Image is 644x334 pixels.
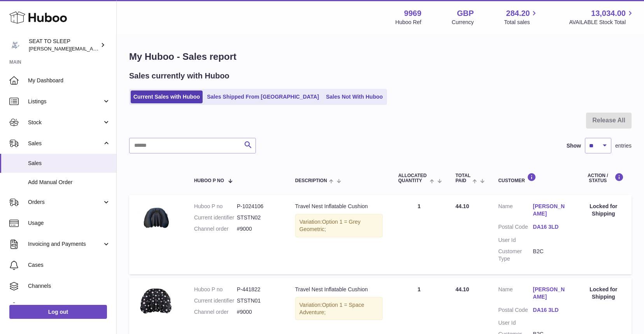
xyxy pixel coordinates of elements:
dt: Huboo P no [194,286,237,293]
div: Locked for Shipping [583,203,624,217]
span: Total sales [504,19,539,26]
span: Huboo P no [194,178,224,183]
h1: My Huboo - Sales report [129,50,632,63]
dt: Channel order [194,225,237,233]
span: Cases [28,261,110,269]
div: Variation: [295,297,383,320]
dd: #9000 [237,308,280,316]
span: Sales [28,160,110,167]
strong: GBP [457,8,474,19]
span: Sales [28,140,102,147]
span: ALLOCATED Quantity [398,173,428,183]
div: Huboo Ref [395,19,422,26]
a: Sales Not With Huboo [323,90,385,103]
span: Invoicing and Payments [28,240,102,248]
dt: Postal Code [498,306,533,316]
dd: STSTN02 [237,214,280,221]
span: Stock [28,119,102,126]
span: Listings [28,98,102,105]
span: Option 1 = Space Adventure; [299,302,364,315]
div: SEAT TO SLEEP [29,38,99,52]
span: Option 1 = Grey Geometric; [299,219,360,232]
dt: Current identifier [194,214,237,221]
span: 13,034.00 [591,8,626,19]
span: [PERSON_NAME][EMAIL_ADDRESS][DOMAIN_NAME] [29,45,156,52]
dd: STSTN01 [237,297,280,304]
a: 13,034.00 AVAILABLE Stock Total [569,8,635,26]
span: 44.10 [455,203,469,209]
span: Total paid [455,173,471,183]
img: amy@seattosleep.co.uk [9,39,21,51]
div: Travel Nest Inflatable Cushion [295,286,383,293]
span: Channels [28,282,110,290]
div: Action / Status [583,173,624,183]
dt: Postal Code [498,223,533,233]
label: Show [567,142,581,150]
dt: Name [498,286,533,303]
a: [PERSON_NAME] [533,286,567,301]
a: 284.20 Total sales [504,8,539,26]
a: [PERSON_NAME] [533,203,567,217]
span: 284.20 [506,8,530,19]
span: AVAILABLE Stock Total [569,19,635,26]
strong: 9969 [404,8,422,19]
dt: Name [498,203,533,219]
span: Add Manual Order [28,179,110,186]
a: Sales Shipped From [GEOGRAPHIC_DATA] [204,90,322,103]
div: Currency [452,19,474,26]
dt: Current identifier [194,297,237,304]
a: DA16 3LD [533,306,567,314]
dt: Customer Type [498,248,533,263]
dt: Huboo P no [194,203,237,210]
img: 99691734033867.jpeg [137,286,176,318]
td: 1 [390,195,448,274]
img: 99691734033825.jpeg [137,203,176,233]
span: Usage [28,219,110,227]
dt: User Id [498,319,533,327]
a: Current Sales with Huboo [131,90,203,103]
span: My Dashboard [28,77,110,84]
span: 44.10 [455,286,469,292]
dd: #9000 [237,225,280,233]
div: Locked for Shipping [583,286,624,301]
a: Log out [9,305,107,319]
div: Variation: [295,214,383,237]
dd: B2C [533,248,567,263]
span: entries [615,142,632,150]
a: DA16 3LD [533,223,567,231]
dt: User Id [498,237,533,244]
span: Description [295,178,327,183]
div: Customer [498,173,567,183]
dd: P-1024106 [237,203,280,210]
h2: Sales currently with Huboo [129,71,229,81]
dt: Channel order [194,308,237,316]
dd: P-441822 [237,286,280,293]
div: Travel Nest Inflatable Cushion [295,203,383,210]
span: Orders [28,198,102,206]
